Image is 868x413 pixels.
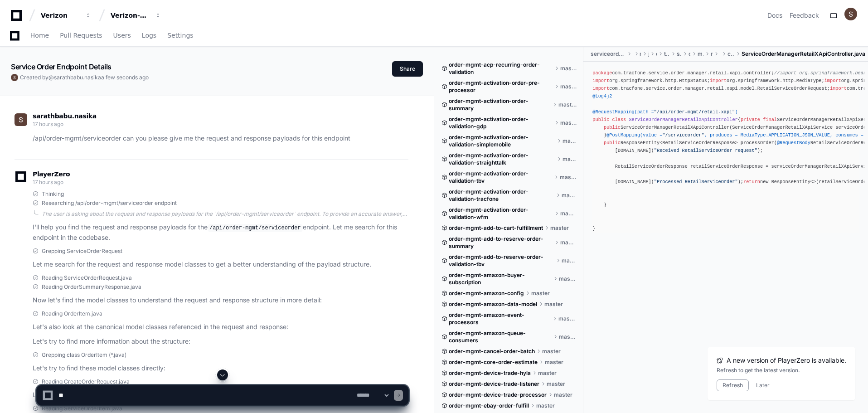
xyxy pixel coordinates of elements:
[449,134,556,148] span: order-mgmt-activation-order-validation-simplemobile
[60,25,102,46] a: Pull Requests
[592,93,612,99] span: @Log4j2
[558,101,577,108] span: master
[33,171,70,177] span: PlayerZero
[629,117,737,122] span: ServiceOrderManagerRetailXApiController
[698,50,703,58] span: manager
[449,224,543,232] span: order-mgmt-add-to-cart-fulfillment
[560,65,577,72] span: master
[449,235,553,250] span: order-mgmt-add-to-reserve-order-summary
[107,7,165,24] button: Verizon-Clarify-Order-Management
[60,33,102,38] span: Pull Requests
[33,336,408,347] p: Let's try to find more information about the structure:
[42,199,177,207] span: Researching /api/order-mgmt/serviceorder endpoint
[33,363,408,374] p: Let's try to find these model classes directly:
[42,283,141,291] span: Reading OrderSummaryResponse.java
[449,359,538,366] span: order-mgmt-core-order-estimate
[839,383,863,408] iframe: Open customer support
[640,50,641,58] span: main
[560,119,577,126] span: master
[37,7,95,24] button: Verizon
[42,248,122,255] span: Grepping ServiceOrderRequest
[710,78,727,83] span: import
[654,148,757,153] span: "Received RetailServiceOrder request"
[449,170,553,185] span: order-mgmt-activation-order-validation-tbv
[604,125,621,130] span: public
[592,109,737,115] span: @RequestMapping(path = )
[30,25,49,46] a: Home
[560,174,577,181] span: master
[167,33,193,38] span: Settings
[167,25,193,46] a: Settings
[531,290,550,297] span: master
[449,301,537,308] span: order-mgmt-amazon-data-model
[560,210,577,217] span: master
[654,109,735,115] span: "/api/order-mgmt/retail-xapi"
[592,86,609,91] span: import
[648,50,649,58] span: java
[662,132,704,138] span: "/serviceorder"
[763,117,777,122] span: final
[449,79,553,94] span: order-mgmt-activation-order-pre-processor
[656,50,657,58] span: com
[33,112,97,120] span: sarathbabu.nasika
[592,78,609,83] span: import
[449,272,552,286] span: order-mgmt-amazon-buyer-subscription
[830,86,847,91] span: import
[824,78,841,83] span: import
[559,275,577,282] span: master
[563,155,577,163] span: master
[42,190,64,198] span: Thinking
[558,315,577,322] span: master
[449,61,553,76] span: order-mgmt-acp-recurring-order-validation
[664,50,669,58] span: tracfone
[42,210,408,218] div: The user is asking about the request and response payloads for the `/api/order-mgmt/serviceorder`...
[113,25,131,46] a: Users
[449,188,554,203] span: order-mgmt-activation-order-validation-tracfone
[844,8,857,20] img: ACg8ocKN8-5_P5ktjBtDgR_VOEgwnzChVaLXMnApCVH_junBMrDwYg=s96-c
[654,179,738,185] span: "Processed RetailServiceOrder"
[592,69,859,233] div: com.tracfone.service.order.manager.retail.xapi.controller; org.springframework.http.HttpStatus; o...
[113,33,131,38] span: Users
[612,117,626,122] span: class
[42,274,132,282] span: Reading ServiceOrderRequest.java
[208,224,303,232] code: /api/order-mgmt/serviceorder
[727,356,846,365] span: A new version of PlayerZero is available.
[449,290,524,297] span: order-mgmt-amazon-config
[743,179,760,185] span: return
[559,333,577,340] span: master
[741,117,760,122] span: private
[41,11,80,20] div: Verizon
[33,179,63,185] span: 17 hours ago
[33,222,408,243] p: I'll help you find the request and response payloads for the endpoint. Let me search for this end...
[33,322,408,332] p: Let's also look at the canonical model classes referenced in the request and response:
[562,192,577,199] span: master
[30,33,49,38] span: Home
[592,117,609,122] span: public
[33,121,63,127] span: 17 hours ago
[392,61,423,77] button: Share
[790,11,819,20] button: Feedback
[562,257,577,264] span: master
[449,253,555,268] span: order-mgmt-add-to-reserve-order-validation-tbv
[15,113,27,126] img: ACg8ocKN8-5_P5ktjBtDgR_VOEgwnzChVaLXMnApCVH_junBMrDwYg=s96-c
[742,50,865,58] span: ServiceOrderManagerRetailXApiController.java
[560,83,577,90] span: master
[449,348,535,355] span: order-mgmt-cancel-order-batch
[142,25,156,46] a: Logs
[560,239,577,246] span: master
[545,359,563,366] span: master
[449,311,552,326] span: order-mgmt-amazon-event-processors
[42,310,102,317] span: Reading OrderItem.java
[677,50,681,58] span: service
[101,74,149,81] span: a few seconds ago
[33,295,408,306] p: Now let's find the model classes to understand the request and response structure in more detail:
[142,33,156,38] span: Logs
[550,224,569,232] span: master
[449,330,552,344] span: order-mgmt-amazon-queue-consumers
[689,50,690,58] span: order
[449,97,552,112] span: order-mgmt-activation-order-summary
[592,70,612,76] span: package
[33,259,408,270] p: Let me search for the request and response model classes to get a better understanding of the pay...
[777,140,810,146] span: @RequestBody
[717,367,846,374] div: Refresh to get the latest version.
